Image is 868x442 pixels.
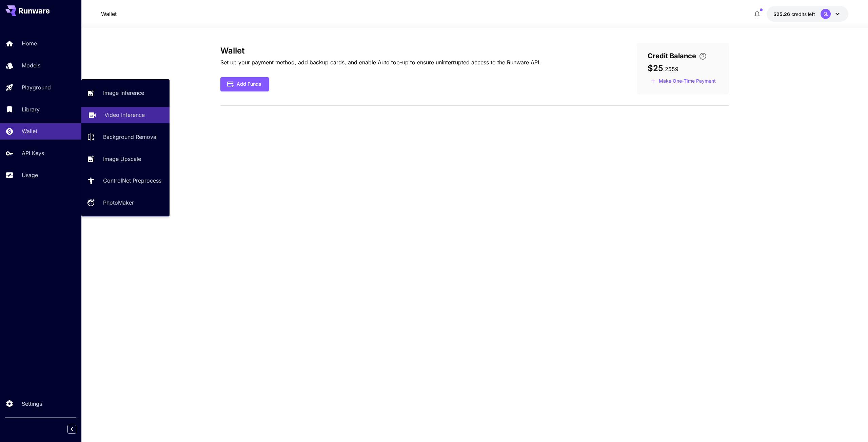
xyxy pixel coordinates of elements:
[103,133,158,141] p: Background Removal
[220,46,541,56] h3: Wallet
[220,77,269,91] button: Add Funds
[81,194,170,211] a: PhotoMaker
[81,129,170,145] a: Background Removal
[821,9,831,19] div: SL
[104,111,145,119] p: Video Inference
[103,198,134,207] p: PhotoMaker
[81,172,170,189] a: ControlNet Preprocess
[663,66,678,72] span: . 2559
[22,149,44,157] p: API Keys
[22,83,51,91] p: Playground
[220,58,541,66] p: Set up your payment method, add backup cards, and enable Auto top-up to ensure uninterrupted acce...
[81,107,170,123] a: Video Inference
[22,127,37,135] p: Wallet
[773,11,791,17] span: $25.26
[22,61,40,69] p: Models
[101,10,117,18] nav: breadcrumb
[648,76,719,86] button: Make a one-time, non-recurring payment
[767,6,848,22] button: $25.2559
[103,155,141,163] p: Image Upscale
[81,150,170,167] a: Image Upscale
[73,423,81,435] div: Collapse sidebar
[696,52,710,60] button: Enter your card details and choose an Auto top-up amount to avoid service interruptions. We'll au...
[103,176,161,185] p: ControlNet Preprocess
[67,425,76,434] button: Collapse sidebar
[101,10,117,18] p: Wallet
[648,51,696,61] span: Credit Balance
[773,10,815,18] div: $25.2559
[22,105,40,113] p: Library
[103,89,144,97] p: Image Inference
[81,85,170,101] a: Image Inference
[791,11,815,17] span: credits left
[22,171,38,179] p: Usage
[22,400,42,408] p: Settings
[22,39,37,47] p: Home
[648,63,663,73] span: $25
